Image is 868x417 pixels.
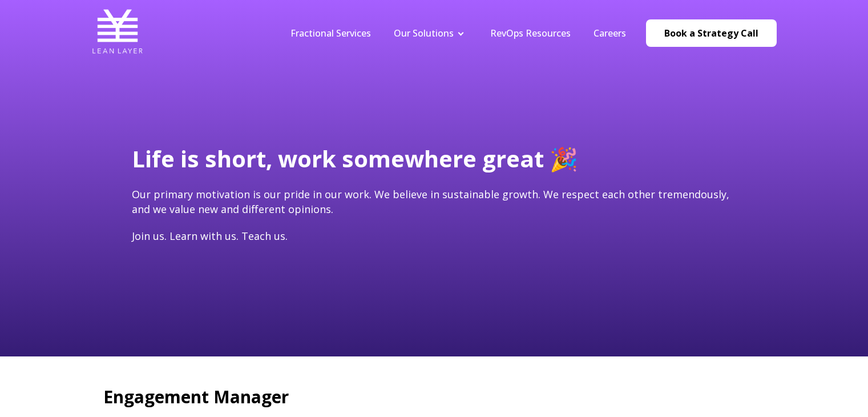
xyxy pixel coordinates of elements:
span: Join us. Learn with us. Teach us. [132,229,288,243]
a: Fractional Services [290,27,371,39]
span: Our primary motivation is our pride in our work. We believe in sustainable growth. We respect eac... [132,187,729,215]
span: Life is short, work somewhere great 🎉 [132,143,578,174]
a: Our Solutions [394,27,454,39]
h2: Engagement Manager [103,385,765,409]
img: Lean Layer Logo [92,6,143,57]
a: RevOps Resources [490,27,571,39]
div: Navigation Menu [279,27,637,39]
a: Careers [594,27,626,39]
a: Book a Strategy Call [646,19,777,47]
